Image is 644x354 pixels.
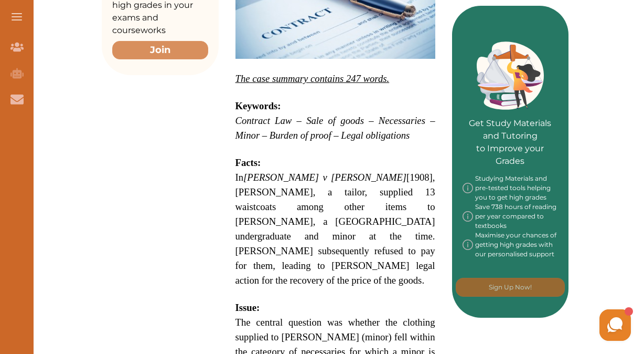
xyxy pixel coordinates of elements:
[243,172,406,183] em: [PERSON_NAME] v [PERSON_NAME]
[235,302,260,313] strong: Issue:
[477,41,544,110] img: Green card image
[392,307,634,343] iframe: HelpCrunch
[463,174,473,202] img: info-img
[235,100,281,111] strong: Keywords:
[235,157,261,168] strong: Facts:
[463,231,473,259] img: info-img
[235,73,390,84] em: The case summary contains 247 words.
[463,231,559,259] div: Maximise your chances of getting high grades with our personalised support
[456,278,565,297] button: [object Object]
[463,202,473,231] img: info-img
[235,115,435,141] em: Contract Law – Sale of goods – Necessaries – Minor – Burden of proof – Legal obligations
[463,174,559,202] div: Studying Materials and pre-tested tools helping you to get high grades
[235,172,435,286] span: In [1908], [PERSON_NAME], a tailor, supplied 13 waistcoats among other items to [PERSON_NAME], a ...
[489,283,532,292] p: Sign Up Now!
[112,41,208,59] button: Join
[463,88,559,168] p: Get Study Materials and Tutoring to Improve your Grades
[463,202,559,231] div: Save 738 hours of reading per year compared to textbooks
